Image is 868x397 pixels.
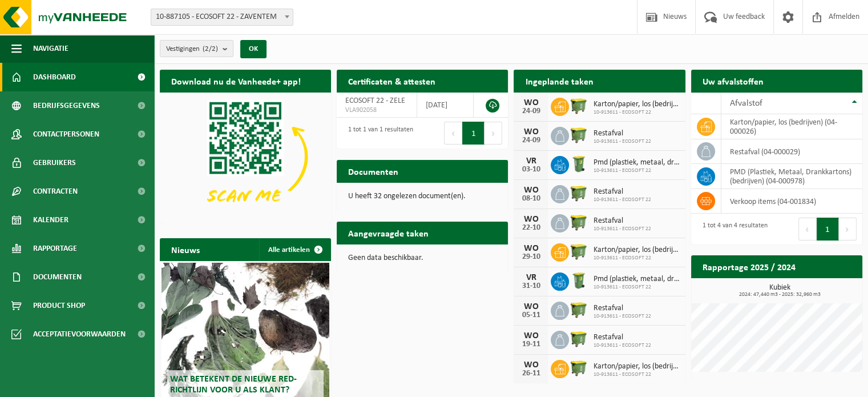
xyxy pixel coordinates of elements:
div: VR [519,273,542,282]
div: WO [519,244,542,253]
span: Contracten [33,177,78,206]
div: 26-11 [519,370,542,378]
img: WB-0240-HPE-GN-50 [569,271,588,290]
span: 10-887105 - ECOSOFT 22 - ZAVENTEM [151,9,293,26]
span: 10-913611 - ECOSOFT 22 [593,109,679,116]
div: 22-10 [519,224,542,232]
span: 10-913611 - ECOSOFT 22 [593,313,651,320]
h2: Documenten [337,160,410,182]
img: WB-0240-HPE-GN-50 [569,154,588,174]
div: WO [519,331,542,340]
a: Bekijk rapportage [777,278,861,300]
span: Karton/papier, los (bedrijven) [593,362,679,371]
span: 10-887105 - ECOSOFT 22 - ZAVENTEM [151,9,293,25]
span: 10-913611 - ECOSOFT 22 [593,255,679,262]
h2: Nieuws [160,238,211,260]
div: VR [519,157,542,166]
button: 1 [817,218,839,240]
div: 24-09 [519,107,542,115]
span: 10-913611 - ECOSOFT 22 [593,284,679,291]
span: Kalender [33,206,68,234]
span: Karton/papier, los (bedrijven) [593,100,679,109]
span: Rapportage [33,234,77,263]
button: OK [240,40,267,58]
div: WO [519,127,542,137]
img: WB-1100-HPE-GN-50 [569,125,588,145]
span: Documenten [33,263,82,291]
span: Wat betekent de nieuwe RED-richtlijn voor u als klant? [170,375,297,395]
span: Acceptatievoorwaarden [33,320,126,348]
span: VLA902058 [345,106,408,115]
span: ECOSOFT 22 - ZELE [345,97,405,105]
span: Navigatie [33,34,68,63]
span: Gebruikers [33,149,76,177]
div: 08-10 [519,195,542,203]
img: WB-1100-HPE-GN-50 [569,329,588,348]
img: WB-1100-HPE-GN-50 [569,242,588,261]
td: restafval (04-000029) [721,139,862,164]
div: WO [519,302,542,311]
div: 24-09 [519,137,542,145]
a: Alle artikelen [259,238,330,261]
img: WB-1100-HPE-GN-50 [569,183,588,203]
p: U heeft 32 ongelezen document(en). [348,193,496,200]
span: Bedrijfsgegevens [33,91,100,120]
div: 29-10 [519,253,542,261]
h2: Aangevraagde taken [337,222,440,244]
span: Restafval [593,333,651,342]
button: Vestigingen(2/2) [160,40,233,57]
button: Next [839,218,857,240]
div: 05-11 [519,311,542,319]
span: Product Shop [33,291,85,320]
span: 10-913611 - ECOSOFT 22 [593,371,679,378]
span: Pmd (plastiek, metaal, drankkartons) (bedrijven) [593,158,679,167]
div: 03-10 [519,166,542,174]
h2: Ingeplande taken [514,70,604,92]
span: Dashboard [33,63,76,91]
span: Restafval [593,304,651,313]
div: 1 tot 1 van 1 resultaten [342,121,413,146]
span: Restafval [593,216,651,226]
img: WB-1100-HPE-GN-50 [569,358,588,378]
h2: Rapportage 2025 / 2024 [691,255,807,278]
div: WO [519,186,542,195]
span: 10-913611 - ECOSOFT 22 [593,138,651,145]
span: Restafval [593,129,651,138]
button: Next [485,122,502,145]
button: Previous [798,218,817,240]
span: 10-913611 - ECOSOFT 22 [593,342,651,349]
img: WB-1100-HPE-GN-50 [569,96,588,115]
h2: Uw afvalstoffen [691,70,775,92]
img: WB-1100-HPE-GN-50 [569,300,588,319]
div: WO [519,98,542,107]
button: 1 [462,122,485,145]
div: 1 tot 4 van 4 resultaten [697,216,768,242]
div: 19-11 [519,340,542,348]
span: Contactpersonen [33,120,99,149]
td: PMD (Plastiek, Metaal, Drankkartons) (bedrijven) (04-000978) [721,164,862,189]
td: karton/papier, los (bedrijven) (04-000026) [721,114,862,139]
count: (2/2) [203,45,218,53]
div: 31-10 [519,282,542,290]
span: Restafval [593,187,651,197]
div: WO [519,360,542,370]
td: [DATE] [417,93,474,118]
span: Karton/papier, los (bedrijven) [593,246,679,255]
span: 10-913611 - ECOSOFT 22 [593,226,651,232]
h2: Certificaten & attesten [337,70,447,92]
button: Previous [444,122,462,145]
span: Vestigingen [166,41,218,58]
td: verkoop items (04-001834) [721,189,862,214]
h3: Kubiek [697,284,862,298]
p: Geen data beschikbaar. [348,254,496,262]
img: WB-1100-HPE-GN-50 [569,212,588,232]
span: Afvalstof [730,99,762,108]
img: Download de VHEPlus App [160,93,331,221]
div: WO [519,215,542,224]
span: Pmd (plastiek, metaal, drankkartons) (bedrijven) [593,275,679,284]
h2: Download nu de Vanheede+ app! [160,70,312,92]
span: 10-913611 - ECOSOFT 22 [593,197,651,203]
span: 2024: 47,440 m3 - 2025: 32,960 m3 [697,292,862,298]
span: 10-913611 - ECOSOFT 22 [593,167,679,174]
